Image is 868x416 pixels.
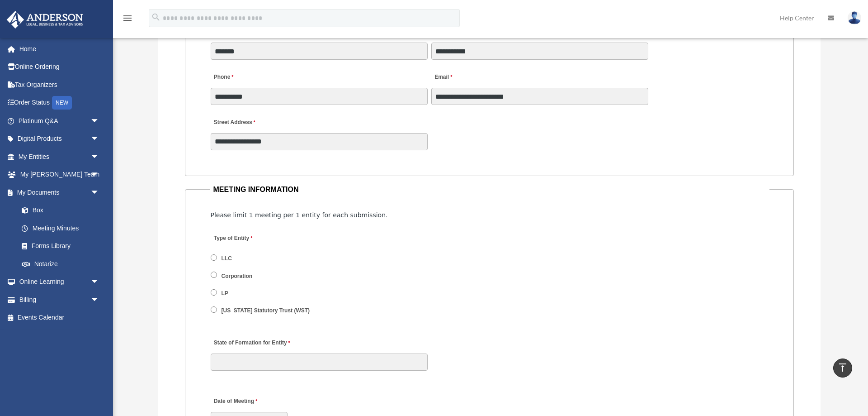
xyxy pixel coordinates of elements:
a: Online Ordering [6,58,113,76]
span: arrow_drop_down [90,166,108,184]
a: Meeting Minutes [13,219,108,237]
legend: MEETING INFORMATION [210,183,769,196]
a: Billingarrow_drop_down [6,291,113,309]
a: Digital Productsarrow_drop_down [6,130,113,148]
img: User Pic [848,11,861,24]
a: My [PERSON_NAME] Teamarrow_drop_down [6,166,113,184]
span: arrow_drop_down [90,148,108,166]
i: menu [122,13,133,24]
a: Online Learningarrow_drop_down [6,273,113,291]
label: Street Address [211,116,297,129]
label: State of Formation for Entity [211,337,292,349]
a: Box [13,201,113,220]
label: Email [431,71,454,83]
a: menu [122,16,133,24]
i: search [151,12,161,22]
span: arrow_drop_down [90,112,108,130]
label: Corporation [219,272,256,280]
label: Date of Meeting [211,396,297,408]
span: arrow_drop_down [90,130,108,148]
a: vertical_align_top [833,359,852,378]
span: arrow_drop_down [90,291,108,309]
img: Anderson Advisors Platinum Portal [4,11,86,29]
label: Type of Entity [211,232,297,244]
a: Tax Organizers [6,76,113,94]
a: Events Calendar [6,309,113,327]
label: Phone [211,71,236,83]
a: Forms Library [13,237,113,255]
a: Notarize [13,255,113,273]
i: vertical_align_top [837,362,848,373]
a: My Documentsarrow_drop_down [6,183,113,201]
label: [US_STATE] Statutory Trust (WST) [219,307,313,315]
span: arrow_drop_down [90,273,108,292]
a: Home [6,40,113,58]
label: LP [219,290,232,298]
span: arrow_drop_down [90,183,108,202]
span: Please limit 1 meeting per 1 entity for each submission. [211,211,388,219]
a: My Entitiesarrow_drop_down [6,148,113,166]
div: NEW [52,96,72,110]
a: Platinum Q&Aarrow_drop_down [6,112,113,130]
a: Order StatusNEW [6,94,113,112]
label: LLC [219,255,236,263]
